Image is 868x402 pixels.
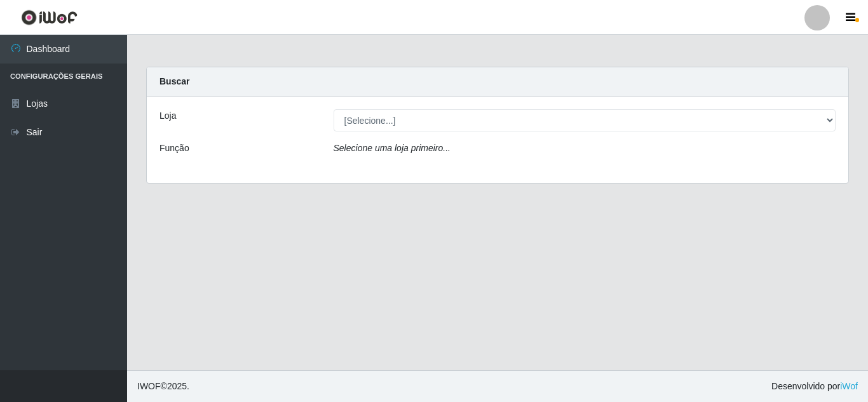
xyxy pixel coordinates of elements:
[137,380,189,393] span: © 2025 .
[771,380,858,393] span: Desenvolvido por
[159,109,176,123] label: Loja
[159,142,189,155] label: Função
[334,143,451,153] i: Selecione uma loja primeiro...
[159,76,189,86] strong: Buscar
[137,381,161,391] span: IWOF
[840,381,858,391] a: iWof
[21,10,78,25] img: CoreUI Logo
